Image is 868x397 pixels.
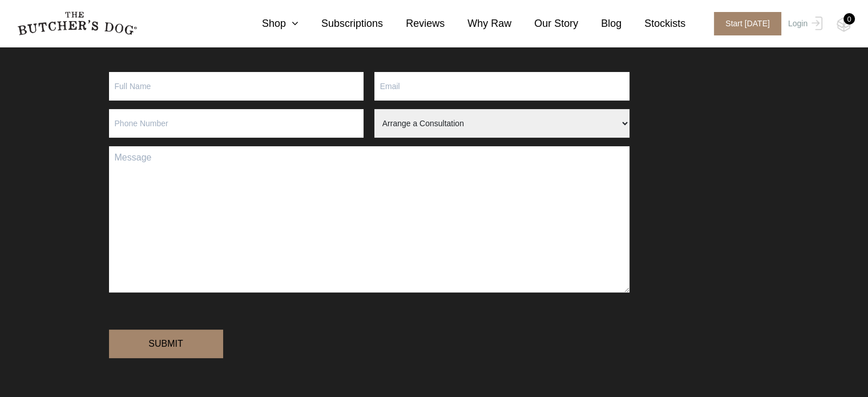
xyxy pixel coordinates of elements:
input: Email [374,72,629,101]
a: Subscriptions [298,16,383,31]
a: Our Story [511,16,578,31]
input: Full Name [109,72,364,101]
a: Start [DATE] [703,12,785,35]
a: Login [785,12,822,35]
a: Stockists [621,16,685,31]
a: Reviews [383,16,445,31]
span: Start [DATE] [714,12,781,35]
input: Phone Number [109,109,364,138]
div: 0 [843,13,855,25]
img: TBD_Cart-Empty.png [837,17,851,32]
a: Blog [578,16,621,31]
a: Shop [239,16,298,31]
form: Contact form [109,72,760,379]
a: Why Raw [445,16,511,31]
input: Submit [109,330,223,358]
p: Our preferred form of messaging is via email. However please provide a phone number if you'd like... [109,30,760,72]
